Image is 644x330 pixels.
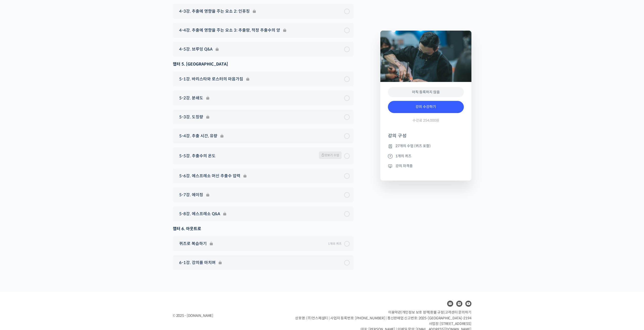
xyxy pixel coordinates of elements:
div: 챕터 5. [GEOGRAPHIC_DATA] [173,61,354,68]
li: 27개의 수업 (퀴즈 포함) [388,143,464,149]
span: 수강료 254,000원 [412,118,439,123]
a: 홈 [2,160,33,173]
div: 아직 등록하지 않음 [388,87,464,97]
a: 5-5강. 추출수의 온도 맛보기 수업 [177,151,350,160]
span: 5-5강. 추출수의 온도 [179,152,216,159]
span: 설정 [78,168,84,172]
a: 설정 [65,160,97,173]
li: 강의 자격증 [388,163,464,169]
div: © 2025 - [DOMAIN_NAME] [173,312,283,319]
a: 이용약관 [388,310,401,315]
li: 1개의 퀴즈 [388,153,464,159]
span: 홈 [16,168,19,172]
div: 챕터 6. 아웃트로 [173,225,354,232]
span: 맛보기 수업 [319,151,342,159]
a: 개인정보 보호 정책 [402,310,429,315]
a: 환불 규정 [430,310,444,315]
span: 고객센터 문의하기 [445,310,471,315]
h4: 강의 구성 [388,133,464,143]
a: 대화 [33,160,65,173]
span: 대화 [46,168,52,172]
a: 강의 수강하기 [388,101,464,113]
